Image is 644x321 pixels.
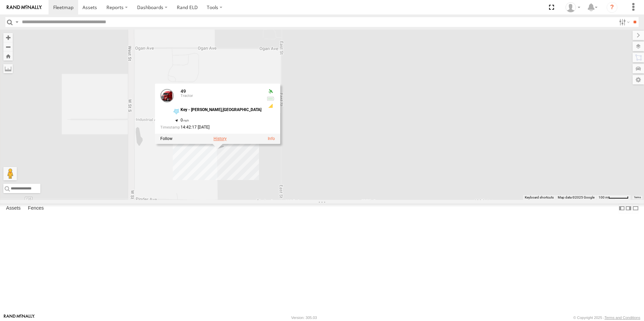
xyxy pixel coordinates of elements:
[4,314,35,321] a: Visit our Website
[597,195,631,200] button: Map Scale: 100 m per 56 pixels
[634,196,641,199] a: Terms
[3,204,24,213] label: Assets
[525,195,554,200] button: Keyboard shortcuts
[625,204,632,213] label: Dock Summary Table to the Right
[181,118,189,123] span: 0
[7,5,42,10] img: rand-logo.svg
[181,108,261,112] div: Key - [PERSON_NAME],[GEOGRAPHIC_DATA]
[3,33,13,42] button: Zoom in
[181,88,186,94] a: 49
[573,316,640,320] div: © Copyright 2025 -
[267,89,275,94] div: Valid GPS Fix
[160,126,261,130] div: Date/time of location update
[160,137,172,141] label: Realtime tracking of Asset
[607,2,617,13] i: ?
[267,96,275,102] div: No voltage information received from this device.
[160,89,174,102] a: View Asset Details
[291,316,317,320] div: Version: 305.03
[563,2,583,12] div: Ben Zylstra
[3,64,13,73] label: Measure
[3,51,13,61] button: Zoom Home
[268,137,275,141] a: View Asset Details
[558,195,594,199] span: Map data ©2025 Google
[181,94,261,98] div: Tractor
[616,17,631,27] label: Search Filter Options
[3,42,13,51] button: Zoom out
[14,17,20,27] label: Search Query
[214,137,227,141] label: View Asset History
[599,195,608,199] span: 100 m
[3,167,17,180] button: Drag Pegman onto the map to open Street View
[632,204,639,213] label: Hide Summary Table
[618,204,625,213] label: Dock Summary Table to the Left
[267,104,275,109] div: GSM Signal = 3
[605,316,640,320] a: Terms and Conditions
[25,204,47,213] label: Fences
[633,75,644,84] label: Map Settings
